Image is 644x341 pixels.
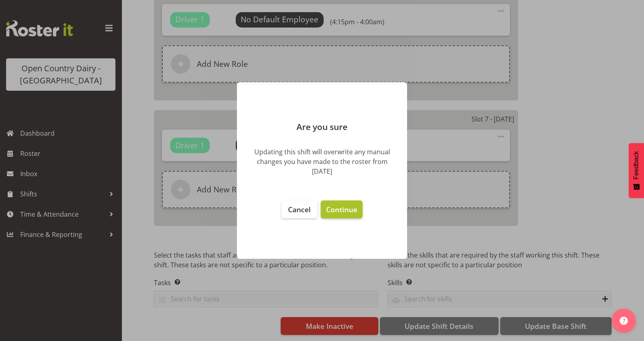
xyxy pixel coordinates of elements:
span: Continue [326,205,357,214]
span: Cancel [288,205,311,214]
button: Feedback - Show survey [629,143,644,198]
button: Cancel [281,200,317,218]
img: help-xxl-2.png [620,317,628,325]
button: Continue [321,200,363,218]
div: Updating this shift will overwrite any manual changes you have made to the roster from [DATE] [249,147,395,176]
span: Feedback [633,151,640,179]
p: Are you sure [245,123,399,131]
